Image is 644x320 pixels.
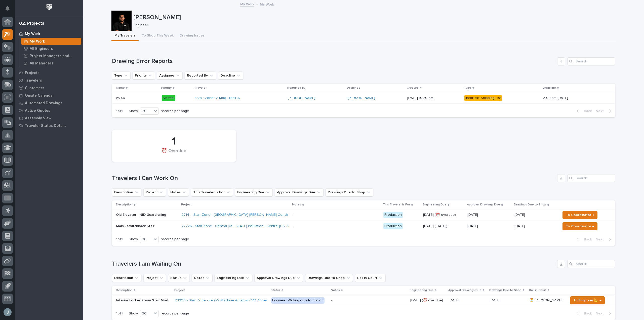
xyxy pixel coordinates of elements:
[139,31,177,41] button: To Shop This Week
[288,96,315,100] a: [PERSON_NAME]
[448,288,481,293] p: Approval Drawings Due
[15,114,83,122] a: Assembly View
[15,30,83,38] a: My Work
[594,237,615,242] button: Next
[6,6,13,14] div: Notifications
[567,57,615,65] input: Search
[111,31,139,41] button: My Travelers
[331,288,340,293] p: Notes
[143,188,166,196] button: Project
[134,14,614,21] p: [PERSON_NAME]
[240,1,254,7] a: My Work
[30,47,53,51] p: All Engineers
[112,188,141,196] button: Description
[490,297,501,303] p: [DATE]
[596,311,607,316] span: Next
[596,109,607,113] span: Next
[467,224,510,228] p: [DATE]
[112,175,555,182] h1: Travelers I Can Work On
[25,101,62,105] p: Automated Drawings
[407,85,419,91] p: Created
[140,237,152,242] div: 30
[195,96,240,100] a: *Stair Zone* Z-Mod - Stair A
[260,1,274,7] p: My Work
[157,72,183,80] button: Assignee
[594,109,615,113] button: Next
[112,274,141,282] button: Description
[120,135,227,148] div: 1
[116,95,126,100] p: #963
[489,288,521,293] p: Drawings Due to Shop
[326,188,373,196] button: Drawings Due to Shop
[218,72,243,80] button: Deadline
[573,237,594,242] button: Back
[573,109,594,113] button: Back
[594,311,615,316] button: Next
[355,274,386,282] button: Ball in Court
[30,61,53,66] p: All Managers
[292,202,301,207] p: Notes
[467,202,500,207] p: Approval Drawings Due
[215,274,252,282] button: Engineering Due
[581,311,592,316] span: Back
[423,224,463,228] p: [DATE] ([DATE])
[182,213,364,217] a: 27141 - Stair Zone - [GEOGRAPHIC_DATA] [PERSON_NAME] Construction - [GEOGRAPHIC_DATA][PERSON_NAME]
[573,297,601,303] span: To Engineer 📐 →
[25,78,42,83] p: Travelers
[467,213,510,217] p: [DATE]
[464,85,471,91] p: Type
[134,23,612,27] p: Engineer
[410,297,444,303] p: [DATE] (⏰ overdue)
[383,223,403,229] div: Production
[383,202,410,207] p: This Traveler is For
[25,93,54,98] p: Onsite Calendar
[112,221,615,232] tr: Main - Switchback Stair27226 - Stair Zone - Central [US_STATE] Insulation - Central [US_STATE] In...
[235,188,273,196] button: Engineering Due
[254,274,303,282] button: Approval Drawings Due
[140,109,152,114] div: 20
[112,105,127,117] p: 1 of 1
[543,95,569,100] p: 3:00 pm [DATE]
[25,32,40,36] p: My Work
[192,274,213,282] button: Notes
[161,109,189,113] p: records per page
[562,211,597,219] button: To Coordinator →
[19,38,83,45] a: My Work
[423,213,463,217] p: [DATE] (⏰ overdue)
[45,3,54,12] img: Workspace Logo
[293,213,294,217] div: -
[112,209,615,221] tr: Old Elevator - NID Guardrailing27141 - Stair Zone - [GEOGRAPHIC_DATA] [PERSON_NAME] Construction ...
[116,288,133,293] p: Description
[116,213,178,217] p: Old Elevator - NID Guardrailing
[116,85,125,91] p: Name
[112,260,555,268] h1: Travelers I am Waiting On
[543,85,556,91] p: Deadline
[30,54,79,58] p: Project Managers and Engineers
[19,60,83,67] a: All Managers
[293,224,294,228] div: -
[19,45,83,52] a: All Engineers
[529,288,546,293] p: Ball in Court
[410,288,434,293] p: Engineering Due
[581,109,592,113] span: Back
[25,124,66,128] p: Traveler Status Details
[129,311,138,316] p: Show
[15,122,83,129] a: Traveler Status Details
[25,109,50,113] p: Active Quotes
[530,297,563,303] p: ⏳ [PERSON_NAME]
[191,188,233,196] button: This Traveler is For
[347,85,360,91] p: Assignee
[112,58,555,65] h1: Drawing Error Reports
[570,296,605,304] button: To Engineer 📐 →
[116,202,133,207] p: Description
[514,223,526,228] p: [DATE]
[514,202,546,207] p: Drawings Due to Shop
[271,297,325,304] div: Engineer Waiting on Information
[112,233,127,245] p: 1 of 1
[562,222,597,230] button: To Coordinator →
[168,188,189,196] button: Notes
[133,72,155,80] button: Priority
[177,31,208,41] button: Drawing Issues
[567,174,615,182] input: Search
